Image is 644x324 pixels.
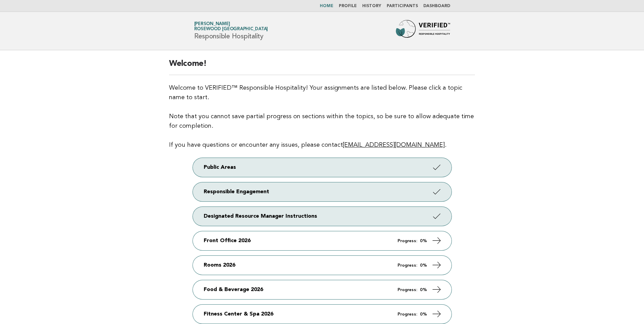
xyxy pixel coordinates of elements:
em: Progress: [398,288,417,292]
strong: 0% [420,263,427,268]
a: Public Areas [193,158,452,177]
h2: Welcome! [169,58,475,75]
em: Progress: [398,263,417,268]
a: Fitness Center & Spa 2026 Progress: 0% [193,305,452,324]
h1: Responsible Hospitality [194,22,268,40]
a: Home [320,4,333,8]
img: Forbes Travel Guide [396,20,450,42]
span: Rosewood [GEOGRAPHIC_DATA] [194,27,268,32]
a: Profile [339,4,357,8]
a: Participants [387,4,418,8]
strong: 0% [420,239,427,243]
em: Progress: [398,239,417,243]
a: Rooms 2026 Progress: 0% [193,256,452,275]
strong: 0% [420,288,427,292]
a: Front Office 2026 Progress: 0% [193,231,452,250]
a: Responsible Engagement [193,182,452,201]
a: Designated Resource Manager Instructions [193,207,452,226]
a: Dashboard [423,4,450,8]
p: Welcome to VERIFIED™ Responsible Hospitality! Your assignments are listed below. Please click a t... [169,83,475,150]
a: [EMAIL_ADDRESS][DOMAIN_NAME] [343,142,445,148]
em: Progress: [398,312,417,317]
a: [PERSON_NAME]Rosewood [GEOGRAPHIC_DATA] [194,22,268,31]
a: History [362,4,381,8]
a: Food & Beverage 2026 Progress: 0% [193,280,452,299]
strong: 0% [420,312,427,317]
